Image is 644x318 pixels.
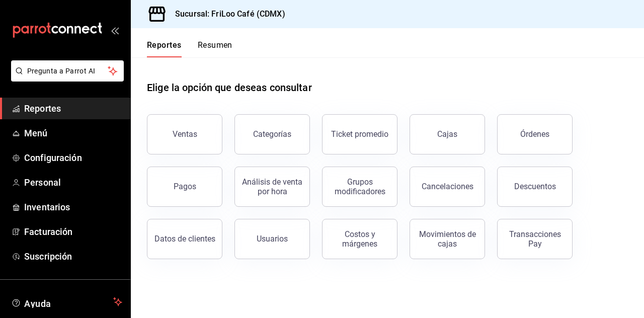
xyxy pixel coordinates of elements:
button: Órdenes [497,114,573,154]
button: Ventas [147,114,222,154]
button: open_drawer_menu [111,26,119,34]
div: Cancelaciones [422,182,473,191]
div: Cajas [437,128,458,140]
span: Ayuda [24,296,109,308]
button: Resumen [198,40,232,57]
button: Transacciones Pay [497,219,573,259]
span: Personal [24,176,122,189]
span: Reportes [24,102,122,115]
div: Categorías [253,129,291,139]
button: Reportes [147,40,182,57]
span: Facturación [24,225,122,238]
div: Movimientos de cajas [416,229,478,249]
button: Datos de clientes [147,219,222,259]
a: Cajas [410,114,485,154]
div: navigation tabs [147,40,232,57]
button: Cancelaciones [410,167,485,207]
div: Datos de clientes [154,234,215,244]
div: Ticket promedio [331,129,388,139]
span: Suscripción [24,250,122,263]
div: Grupos modificadores [329,177,391,196]
button: Usuarios [234,219,310,259]
button: Descuentos [497,167,573,207]
div: Usuarios [257,234,288,244]
div: Órdenes [520,129,549,139]
h3: Sucursal: FriLoo Café (CDMX) [167,8,285,20]
span: Configuración [24,151,122,165]
button: Pagos [147,167,222,207]
div: Análisis de venta por hora [241,177,303,196]
button: Pregunta a Parrot AI [11,60,124,82]
div: Costos y márgenes [329,229,391,249]
button: Grupos modificadores [322,167,397,207]
span: Menú [24,126,122,140]
button: Ticket promedio [322,114,397,154]
button: Análisis de venta por hora [234,167,310,207]
span: Inventarios [24,200,122,214]
button: Costos y márgenes [322,219,397,259]
a: Pregunta a Parrot AI [7,73,124,84]
button: Categorías [234,114,310,154]
button: Movimientos de cajas [410,219,485,259]
div: Ventas [173,129,197,139]
span: Pregunta a Parrot AI [27,66,108,76]
div: Descuentos [514,182,556,191]
h1: Elige la opción que deseas consultar [147,80,312,95]
div: Transacciones Pay [504,229,566,249]
div: Pagos [174,182,196,191]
